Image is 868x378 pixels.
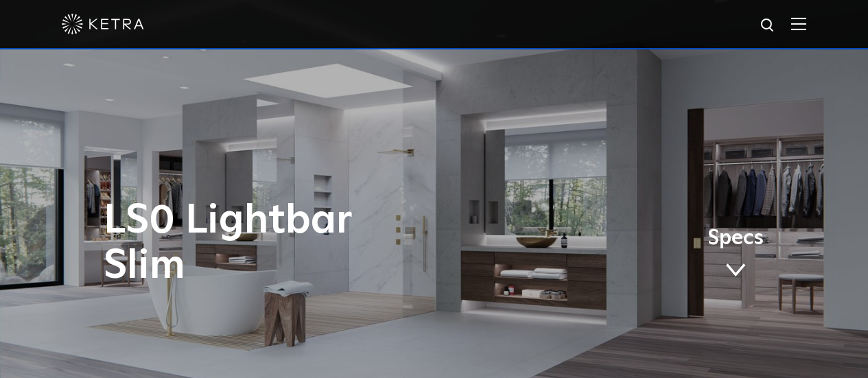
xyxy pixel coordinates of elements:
span: Specs [707,228,764,248]
a: Specs [707,228,764,282]
img: search icon [760,17,777,34]
img: Hamburger%20Nav.svg [791,17,806,30]
h1: LS0 Lightbar Slim [104,198,491,289]
img: ketra-logo-2019-white [62,14,144,34]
